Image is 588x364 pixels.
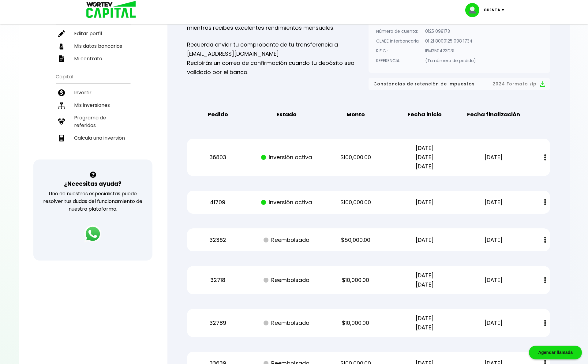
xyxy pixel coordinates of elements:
[189,198,247,207] p: 41709
[529,346,582,359] div: Agendar llamada
[189,235,247,245] p: 32362
[395,314,454,332] p: [DATE] [DATE]
[465,153,523,162] p: [DATE]
[56,11,130,65] ul: Perfil
[425,56,476,65] p: (Tu número de pedido)
[56,99,130,111] a: Mis inversiones
[258,318,316,328] p: Reembolsada
[58,30,65,37] img: editar-icon.952d3147.svg
[395,144,454,171] p: [DATE] [DATE] [DATE]
[407,110,442,119] b: Fecha inicio
[500,9,508,11] img: icon-down
[208,110,228,119] b: Pedido
[189,276,247,285] p: 32718
[187,50,279,58] a: [EMAIL_ADDRESS][DOMAIN_NAME]
[346,110,365,119] b: Monto
[376,56,420,65] p: REFERENCIA:
[58,102,65,109] img: inversiones-icon.6695dc30.svg
[56,111,130,132] a: Programa de referidos
[467,110,520,119] b: Fecha finalización
[58,55,65,62] img: contrato-icon.f2db500c.svg
[465,318,523,328] p: [DATE]
[327,235,385,245] p: $50,000.00
[465,198,523,207] p: [DATE]
[258,235,316,245] p: Reembolsada
[395,198,454,207] p: [DATE]
[58,43,65,50] img: datos-icon.10cf9172.svg
[56,132,130,144] a: Calcula una inversión
[56,70,130,159] ul: Capital
[327,276,385,285] p: $10,000.00
[465,3,484,17] img: profile-image
[189,318,247,328] p: 32789
[258,153,316,162] p: Inversión activa
[327,153,385,162] p: $100,000.00
[376,36,420,46] p: CLABE Interbancaria:
[276,110,297,119] b: Estado
[484,6,500,15] p: Cuenta
[425,46,476,55] p: IEM250423D31
[376,46,420,55] p: R.F.C.:
[327,318,385,328] p: $10,000.00
[258,276,316,285] p: Reembolsada
[258,198,316,207] p: Inversión activa
[41,190,144,213] p: Uno de nuestros especialistas puede resolver tus dudas del funcionamiento de nuestra plataforma.
[373,80,545,88] button: Constancias de retención de impuestos2024 Formato zip
[58,135,65,141] img: calculadora-icon.17d418c4.svg
[56,27,130,40] a: Editar perfil
[187,40,369,77] p: Recuerda enviar tu comprobante de tu transferencia a Recibirás un correo de confirmación cuando t...
[58,118,65,125] img: recomiendanos-icon.9b8e9327.svg
[189,153,247,162] p: 36803
[84,225,101,242] img: logos_whatsapp-icon.242b2217.svg
[64,179,122,188] h3: ¿Necesitas ayuda?
[56,86,130,99] a: Invertir
[58,89,65,96] img: invertir-icon.b3b967d7.svg
[395,235,454,245] p: [DATE]
[376,27,420,36] p: Número de cuenta:
[327,198,385,207] p: $100,000.00
[373,80,475,88] span: Constancias de retención de impuestos
[465,235,523,245] p: [DATE]
[425,27,476,36] p: 0125 098173
[465,276,523,285] p: [DATE]
[56,40,130,52] a: Mis datos bancarios
[425,36,476,46] p: 01 21 8000125 098 1734
[56,52,130,65] a: Mi contrato
[395,271,454,289] p: [DATE] [DATE]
